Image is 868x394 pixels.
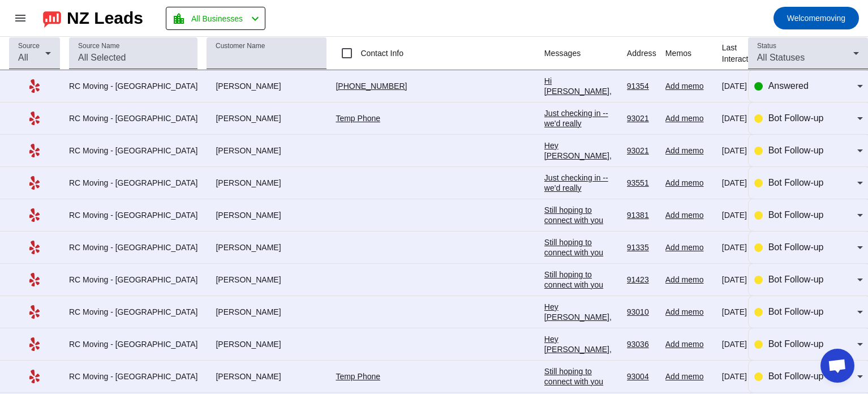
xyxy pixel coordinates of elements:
mat-icon: Yelp [28,273,41,286]
div: [DATE] 04:38:PM [722,210,783,220]
div: [PERSON_NAME] [207,339,326,349]
div: RC Moving - [GEOGRAPHIC_DATA] [69,307,197,317]
div: Just checking in -- we'd really appreciate a quick phone call to make sure everything is planned ... [544,108,618,271]
mat-icon: location_city [172,12,186,25]
button: All Businesses [166,7,265,30]
div: [DATE] 08:02:AM [722,339,783,349]
span: Bot Follow-up [768,275,824,284]
div: [PERSON_NAME] [207,210,326,220]
div: [DATE] 05:48:PM [722,178,783,188]
div: [DATE] 08:01:AM [722,371,783,382]
span: All Statuses [757,53,805,62]
span: Welcome [787,14,820,23]
th: Messages [544,37,627,70]
div: Add memo [665,113,713,123]
div: Still hoping to connect with you [DATE]! A short call will help us better understand your move an... [544,205,618,358]
div: [PERSON_NAME] [207,81,326,91]
div: [PERSON_NAME] [207,275,326,285]
th: Memos [665,37,722,70]
div: RC Moving - [GEOGRAPHIC_DATA] [69,371,197,382]
div: Just checking in -- we'd really appreciate a quick phone call to make sure everything is planned ... [544,173,618,336]
div: 91354 [627,81,656,91]
div: 93010 [627,307,656,317]
div: Add memo [665,81,713,91]
div: 91381 [627,210,656,220]
div: RC Moving - [GEOGRAPHIC_DATA] [69,242,197,252]
div: 93021 [627,113,656,123]
div: RC Moving - [GEOGRAPHIC_DATA] [69,81,197,91]
a: [PHONE_NUMBER] [336,82,407,91]
div: Add memo [665,210,713,220]
div: RC Moving - [GEOGRAPHIC_DATA] [69,145,197,156]
div: Add memo [665,178,713,188]
div: 93021 [627,145,656,156]
mat-icon: Yelp [28,337,41,351]
div: Add memo [665,275,713,285]
div: NZ Leads [67,10,143,26]
button: Welcomemoving [774,7,859,29]
mat-icon: menu [14,11,27,25]
div: [PERSON_NAME] [207,178,326,188]
mat-label: Customer Name [216,42,265,50]
mat-icon: Yelp [28,305,41,319]
div: 93036 [627,339,656,349]
span: Bot Follow-up [768,242,824,252]
div: Add memo [665,339,713,349]
div: Add memo [665,145,713,156]
mat-icon: Yelp [28,241,41,254]
div: [DATE] 10:21:PM [722,81,783,91]
div: RC Moving - [GEOGRAPHIC_DATA] [69,210,197,220]
mat-label: Source Name [78,42,119,50]
div: [PERSON_NAME] [207,242,326,252]
div: Hey [PERSON_NAME], just following up! Are you still interested in getting a moving estimate? We'd... [544,140,618,283]
div: RC Moving - [GEOGRAPHIC_DATA] [69,275,197,285]
a: Temp Phone [336,114,380,123]
div: Still hoping to connect with you [DATE]! A short call will help us better understand your move an... [544,237,618,390]
span: Bot Follow-up [768,145,824,155]
div: RC Moving - [GEOGRAPHIC_DATA] [69,178,197,188]
mat-icon: Yelp [28,176,41,190]
div: [DATE] 08:03:AM [722,307,783,317]
img: logo [43,8,61,28]
mat-label: Source [18,42,40,50]
span: All Businesses [191,11,243,27]
a: Temp Phone [336,372,380,381]
div: Add memo [665,307,713,317]
div: 93551 [627,178,656,188]
th: Address [627,37,665,70]
mat-icon: chevron_left [248,12,262,25]
div: Hi [PERSON_NAME], Thank you for providing your information! We'll get back to you as soon as poss... [544,76,618,178]
div: [PERSON_NAME] [207,145,326,156]
mat-label: Status [757,42,776,50]
div: [PERSON_NAME] [207,307,326,317]
mat-icon: Yelp [28,112,41,125]
div: [DATE] 07:08:PM [722,145,783,156]
mat-icon: Yelp [28,79,41,93]
div: RC Moving - [GEOGRAPHIC_DATA] [69,113,197,123]
div: 93004 [627,371,656,382]
span: Bot Follow-up [768,210,824,220]
span: Bot Follow-up [768,178,824,187]
div: [PERSON_NAME] [207,113,326,123]
div: [DATE] 01:49:PM [722,275,783,285]
div: Add memo [665,242,713,252]
div: [PERSON_NAME] [207,371,326,382]
span: Bot Follow-up [768,339,824,349]
div: 91423 [627,275,656,285]
span: All [18,53,28,62]
span: Answered [768,81,809,91]
span: moving [787,10,845,26]
div: [DATE] 09:34:PM [722,113,783,123]
mat-icon: Yelp [28,144,41,157]
input: All Selected [78,51,188,65]
div: [DATE] 02:01:PM [722,242,783,252]
span: Bot Follow-up [768,113,824,123]
a: Open chat [820,349,854,383]
span: Bot Follow-up [768,307,824,316]
mat-icon: Yelp [28,370,41,383]
label: Contact Info [358,48,403,59]
div: RC Moving - [GEOGRAPHIC_DATA] [69,339,197,349]
div: 91335 [627,242,656,252]
span: Bot Follow-up [768,371,824,381]
div: Add memo [665,371,713,382]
